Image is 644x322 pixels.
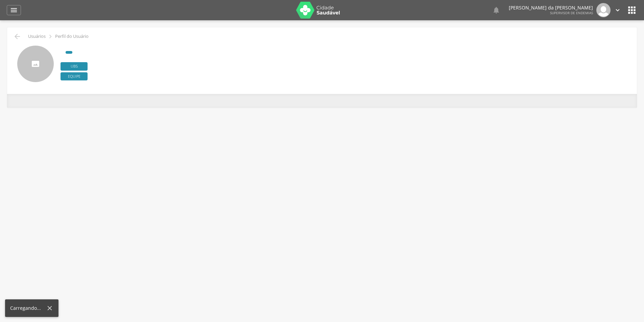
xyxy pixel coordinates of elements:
[614,3,621,17] a: 
[55,34,89,39] p: Perfil do Usuário
[61,72,88,81] span: Equipe
[550,10,593,15] span: Supervisor de Endemias
[509,5,593,10] p: [PERSON_NAME] da [PERSON_NAME]
[626,5,637,16] i: 
[7,5,21,15] a: 
[28,34,46,39] p: Usuários
[10,6,18,14] i: 
[492,3,500,17] a: 
[492,6,500,14] i: 
[13,32,21,41] i: Voltar
[47,33,54,40] i: 
[614,6,621,14] i: 
[61,62,88,71] span: Ubs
